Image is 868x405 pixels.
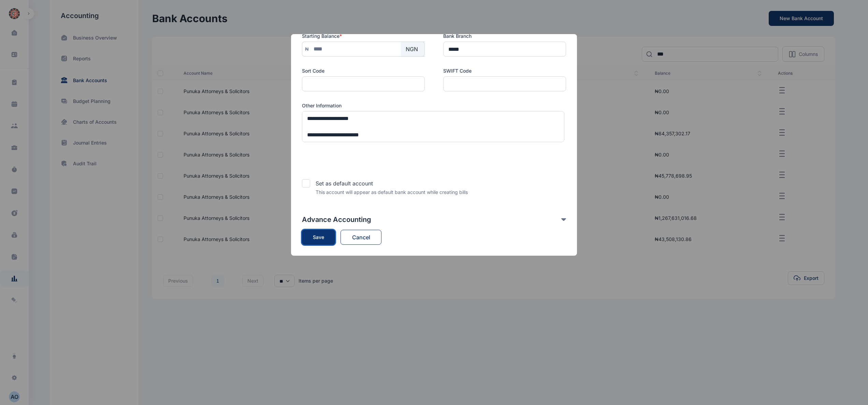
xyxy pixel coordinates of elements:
p: NGN [406,45,418,53]
label: SWIFT Code [443,67,566,74]
div: Starting Balance [302,33,425,40]
div: Advance Accounting [302,215,566,224]
p: This account will appear as default bank account while creating bills [316,189,566,196]
div: ₦ [302,46,309,52]
label: Bank Branch [443,33,566,40]
button: Cancel [341,230,381,245]
button: Save [302,230,335,245]
div: Save [313,234,324,241]
label: Sort Code [302,67,425,74]
button: Advance Accounting [302,215,561,224]
p: Set as default account [316,179,373,187]
label: Other Information [302,102,566,109]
